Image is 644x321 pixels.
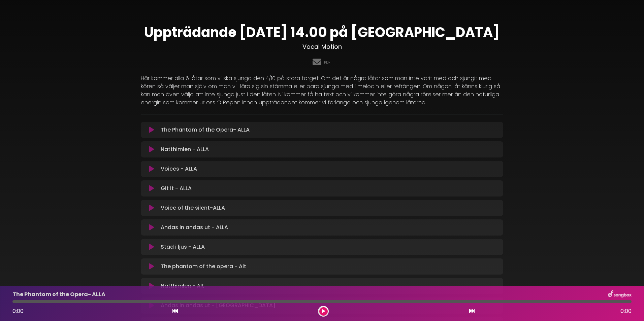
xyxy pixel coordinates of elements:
p: Andas in andas ut - ALLA [161,223,228,231]
p: The Phantom of the Opera- ALLA [12,290,105,298]
p: Natthimlen - ALLA [161,145,209,153]
p: Voices - ALLA [161,165,197,173]
p: Stad i ljus - ALLA [161,243,205,251]
p: The Phantom of the Opera- ALLA [161,126,250,134]
p: The phantom of the opera - Alt [161,262,246,271]
img: songbox-logo-white.png [608,290,632,299]
a: PDF [324,60,330,65]
h1: Uppträdande [DATE] 14.00 på [GEOGRAPHIC_DATA] [141,24,503,40]
p: Git it - ALLA [161,184,192,192]
p: Voice of the silent-ALLA [161,204,225,212]
span: 0:00 [620,307,632,315]
span: 0:00 [12,307,24,315]
p: Natthimlen - Alt [161,282,204,290]
h3: Vocal Motion [141,43,503,50]
p: Här kommer alla 6 låtar som vi ska sjunga den 4/10 på stora torget. Om det är några låtar som man... [141,74,503,107]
